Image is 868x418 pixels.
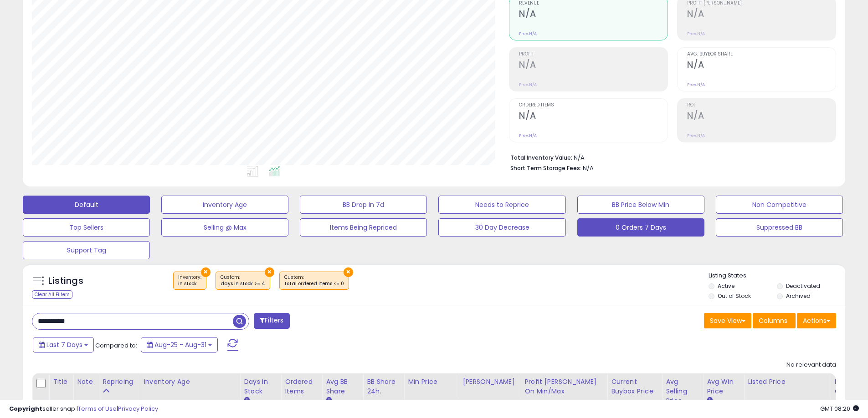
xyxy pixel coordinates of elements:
[144,377,236,387] div: Inventory Age
[141,337,218,353] button: Aug-25 - Aug-31
[519,60,668,72] h2: N/A
[524,377,603,396] div: Profit [PERSON_NAME] on Min/Max
[707,377,740,396] div: Avg Win Price
[687,9,836,21] h2: N/A
[510,151,829,162] li: N/A
[687,111,836,123] h2: N/A
[519,31,537,36] small: Prev: N/A
[718,282,734,290] label: Active
[78,404,117,413] a: Terms of Use
[284,274,344,287] span: Custom:
[326,377,359,396] div: Avg BB Share
[221,274,265,287] span: Custom:
[666,377,699,406] div: Avg Selling Price
[521,373,607,410] th: The percentage added to the cost of goods (COGS) that forms the calculator for Min & Max prices.
[786,361,836,369] div: No relevant data
[687,60,836,72] h2: N/A
[408,377,455,387] div: Min Price
[820,404,859,413] span: 2025-09-8 08:20 GMT
[519,103,668,108] span: Ordered Items
[285,377,318,396] div: Ordered Items
[33,337,94,353] button: Last 7 Days
[221,281,265,287] div: days in stock >= 4
[753,313,796,328] button: Columns
[716,218,843,237] button: Suppressed BB
[161,218,288,237] button: Selling @ Max
[519,52,668,57] span: Profit
[519,111,668,123] h2: N/A
[510,164,581,172] b: Short Term Storage Fees:
[178,274,201,287] span: Inventory :
[438,218,565,237] button: 30 Day Decrease
[254,313,289,329] button: Filters
[300,218,427,237] button: Items Being Repriced
[797,313,836,328] button: Actions
[95,341,137,350] span: Compared to:
[344,267,353,277] button: ×
[687,82,705,87] small: Prev: N/A
[244,377,277,396] div: Days In Stock
[759,316,787,325] span: Columns
[23,218,150,237] button: Top Sellers
[103,377,136,387] div: Repricing
[519,1,668,6] span: Revenue
[161,196,288,214] button: Inventory Age
[786,282,820,290] label: Deactivated
[519,9,668,21] h2: N/A
[577,218,704,237] button: 0 Orders 7 Days
[23,241,150,259] button: Support Tag
[154,340,206,349] span: Aug-25 - Aug-31
[519,82,537,87] small: Prev: N/A
[462,377,517,387] div: [PERSON_NAME]
[9,404,42,413] strong: Copyright
[438,196,565,214] button: Needs to Reprice
[611,377,658,396] div: Current Buybox Price
[284,281,344,287] div: total ordered items <= 0
[32,290,72,299] div: Clear All Filters
[687,133,705,138] small: Prev: N/A
[77,377,95,387] div: Note
[367,377,400,396] div: BB Share 24h.
[687,103,836,108] span: ROI
[23,196,150,214] button: Default
[577,196,704,214] button: BB Price Below Min
[53,377,69,387] div: Title
[201,267,211,277] button: ×
[718,292,751,300] label: Out of Stock
[519,133,537,138] small: Prev: N/A
[748,377,827,387] div: Listed Price
[9,405,158,413] div: seller snap | |
[687,52,836,57] span: Avg. Buybox Share
[265,267,274,277] button: ×
[834,377,868,396] div: Num of Comp.
[704,313,751,328] button: Save View
[687,1,836,6] span: Profit [PERSON_NAME]
[583,164,594,172] span: N/A
[48,275,83,287] h5: Listings
[510,154,572,161] b: Total Inventory Value:
[118,404,158,413] a: Privacy Policy
[716,196,843,214] button: Non Competitive
[709,272,845,280] p: Listing States:
[786,292,811,300] label: Archived
[46,340,82,349] span: Last 7 Days
[687,31,705,36] small: Prev: N/A
[300,196,427,214] button: BB Drop in 7d
[178,281,201,287] div: in stock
